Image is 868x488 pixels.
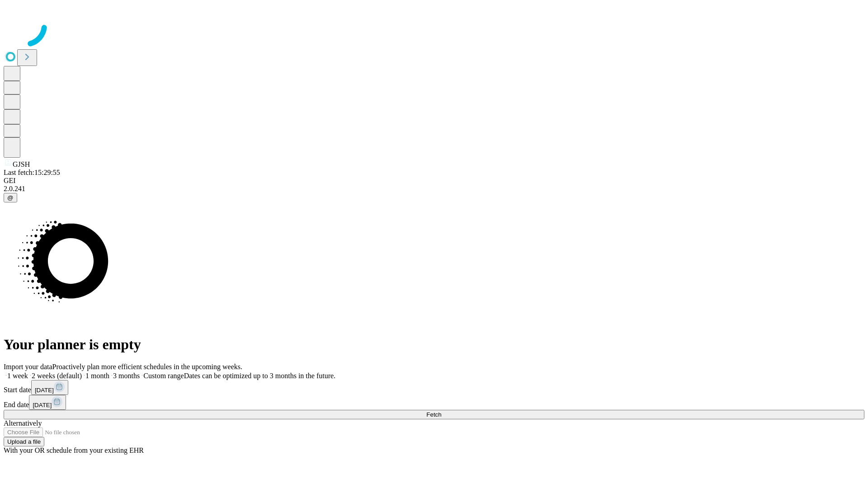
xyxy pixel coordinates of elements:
[4,177,864,185] div: GEI
[4,336,864,353] h1: Your planner is empty
[426,411,441,418] span: Fetch
[4,169,60,176] span: Last fetch: 15:29:55
[7,194,14,201] span: @
[29,395,66,410] button: [DATE]
[13,160,30,168] span: GJSH
[7,372,28,380] span: 1 week
[143,372,184,380] span: Custom range
[184,372,335,380] span: Dates can be optimized up to 3 months in the future.
[4,419,42,427] span: Alternatively
[4,363,52,371] span: Import your data
[4,185,864,193] div: 2.0.241
[32,372,82,380] span: 2 weeks (default)
[4,395,864,410] div: End date
[31,380,68,395] button: [DATE]
[33,402,52,408] span: [DATE]
[4,446,144,454] span: With your OR schedule from your existing EHR
[35,387,54,394] span: [DATE]
[52,363,242,371] span: Proactively plan more efficient schedules in the upcoming weeks.
[4,193,17,202] button: @
[4,380,864,395] div: Start date
[4,437,44,446] button: Upload a file
[85,372,109,380] span: 1 month
[113,372,140,380] span: 3 months
[4,410,864,419] button: Fetch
